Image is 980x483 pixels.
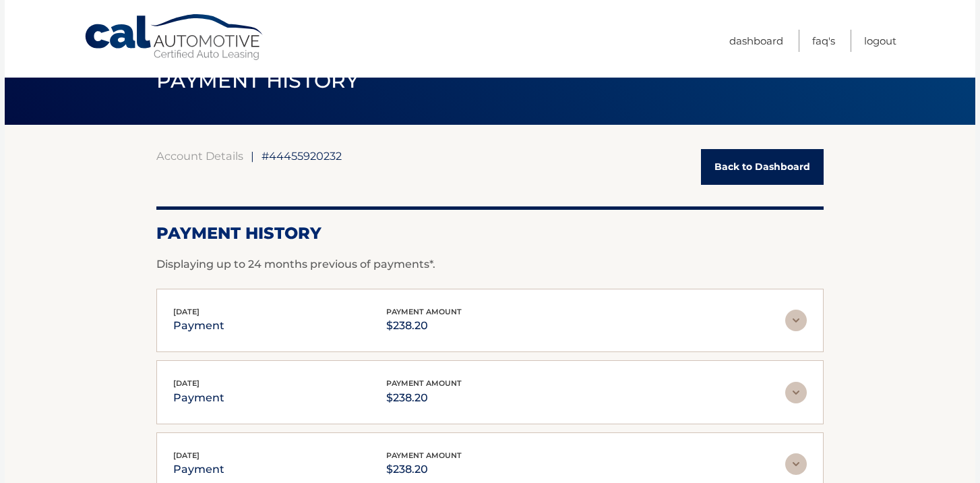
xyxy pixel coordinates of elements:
span: #44455920232 [262,149,342,163]
span: payment amount [386,451,462,460]
span: [DATE] [173,307,200,316]
img: accordion-rest.svg [785,382,807,403]
a: Logout [864,30,896,52]
a: Dashboard [729,30,783,52]
span: [DATE] [173,378,200,388]
a: Cal Automotive [84,13,266,61]
span: payment amount [386,307,462,316]
span: payment amount [386,378,462,388]
span: | [251,149,254,163]
p: payment [173,389,224,407]
p: $238.20 [386,316,462,335]
p: $238.20 [386,460,462,479]
h2: Payment History [156,223,824,244]
p: $238.20 [386,389,462,407]
a: Back to Dashboard [701,149,824,185]
img: accordion-rest.svg [785,310,807,331]
span: [DATE] [173,451,200,460]
a: FAQ's [812,30,835,52]
p: payment [173,316,224,335]
a: Account Details [156,149,243,163]
span: PAYMENT HISTORY [156,68,359,93]
img: accordion-rest.svg [785,453,807,475]
p: Displaying up to 24 months previous of payments*. [156,256,824,273]
p: payment [173,460,224,479]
